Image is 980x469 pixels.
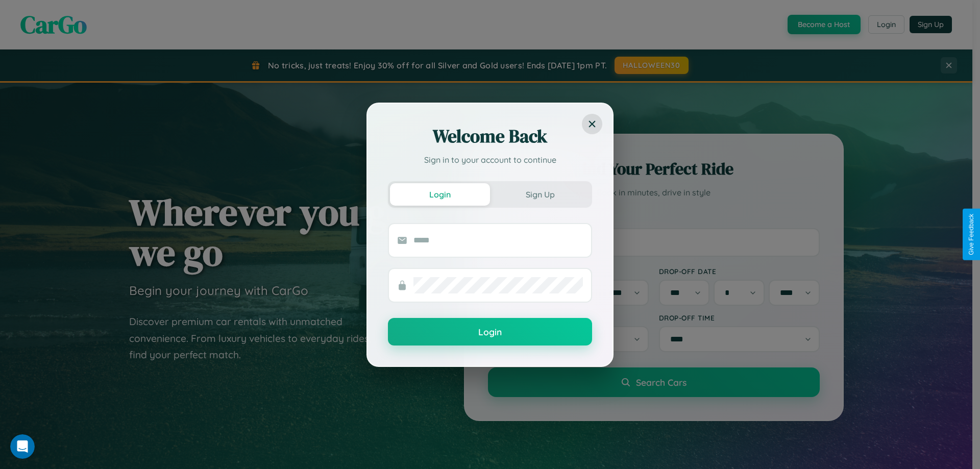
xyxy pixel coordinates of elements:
[10,434,35,459] iframe: Intercom live chat
[968,214,975,255] div: Give Feedback
[388,318,592,345] button: Login
[388,154,592,166] p: Sign in to your account to continue
[388,124,592,149] h2: Welcome Back
[390,183,490,206] button: Login
[490,183,590,206] button: Sign Up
